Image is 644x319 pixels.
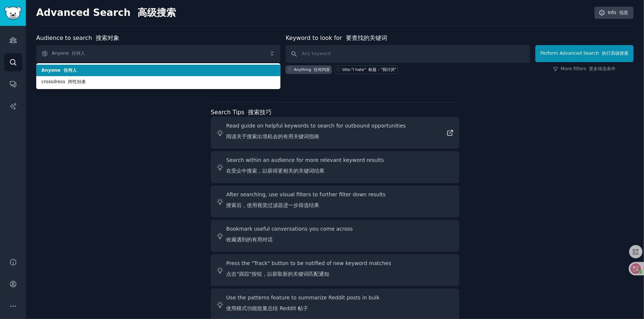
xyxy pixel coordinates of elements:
[553,66,616,72] a: More filters 更多筛选条件
[72,51,85,56] font: 任何人
[36,45,280,62] button: Anyone 任何人
[589,66,616,71] font: 更多筛选条件
[4,7,21,20] img: GummySearch logo
[96,34,119,41] font: 搜索对象
[36,45,280,62] span: Anyone
[36,63,280,89] ul: Anyone 任何人
[294,67,330,72] div: Anything
[619,10,628,15] font: 信息
[314,67,330,72] font: 任何内容
[226,191,386,212] div: After searching, use visual filters to further filter down results
[226,294,380,315] div: Use the patterns feature to summarize Reddit posts in bulk
[594,7,634,19] a: Info 信息
[368,67,396,72] font: 标题："我讨厌"
[226,202,320,208] font: 搜索后，使用视觉过滤器进一步筛选结果
[226,122,406,143] div: Read guide on helpful keywords to search for outbound opportunities
[226,225,353,247] div: Bookmark useful conversations you come across
[226,305,309,311] font: 使用模式功能批量总结 Reddit 帖子
[226,133,320,139] font: 阅读关于搜索出境机会的有用关键词指南
[226,259,391,281] div: Press the "Track" button to be notified of new keyword matches
[535,45,634,62] button: Perform Advanced Search 执行高级搜索
[211,109,272,116] label: Search Tips
[226,168,325,174] font: 在受众中搜索，以获得更相关的关键词结果
[36,34,119,41] label: Audience to search
[286,34,387,41] label: Keyword to look for
[343,67,396,72] div: title:"I hate"
[41,79,275,85] span: crossdress
[64,68,77,73] font: 任何人
[286,45,530,63] input: Any keyword
[602,51,628,56] font: 执行高级搜索
[68,79,86,84] font: 跨性别者
[36,7,591,19] h2: Advanced Search
[137,7,176,18] font: 高级搜索
[41,67,275,74] span: Anyone
[346,34,387,41] font: 要查找的关键词
[248,109,272,116] font: 搜索技巧
[226,156,384,178] div: Search within an audience for more relevant keyword results
[226,271,330,277] font: 点击"跟踪"按钮，以获取新的关键词匹配通知
[226,237,273,242] font: 收藏遇到的有用对话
